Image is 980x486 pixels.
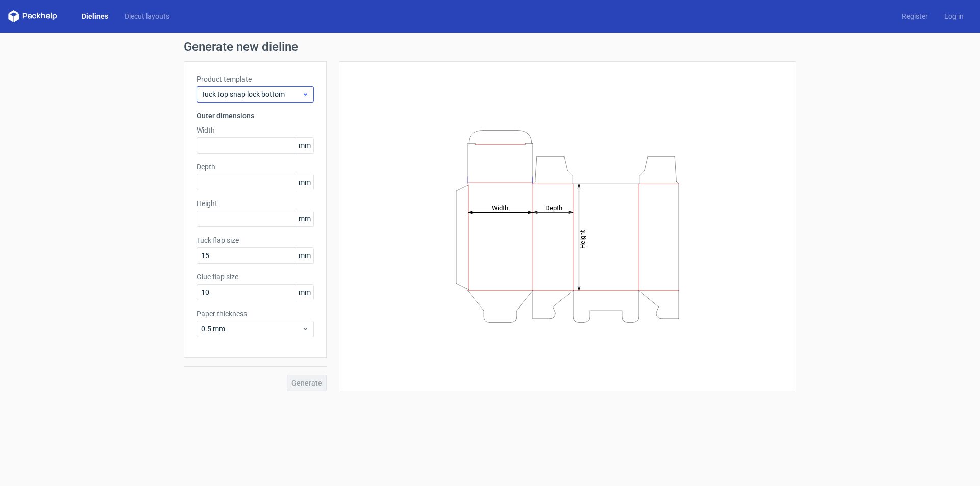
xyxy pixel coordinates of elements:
h1: Generate new dieline [184,41,796,53]
h3: Outer dimensions [197,111,314,121]
a: Diecut layouts [116,11,178,21]
span: mm [296,174,313,190]
a: Dielines [73,11,116,21]
label: Width [197,125,314,135]
a: Register [894,11,936,21]
label: Glue flap size [197,272,314,282]
label: Product template [197,74,314,84]
span: mm [296,248,313,263]
span: 0.5 mm [201,324,302,334]
label: Tuck flap size [197,235,314,245]
span: mm [296,138,313,153]
span: Tuck top snap lock bottom [201,89,302,99]
a: Log in [936,11,972,21]
label: Height [197,198,314,209]
tspan: Depth [545,203,562,211]
label: Paper thickness [197,309,314,319]
span: mm [296,211,313,226]
tspan: Height [579,229,586,248]
span: mm [296,285,313,300]
tspan: Width [492,203,508,211]
label: Depth [197,162,314,172]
